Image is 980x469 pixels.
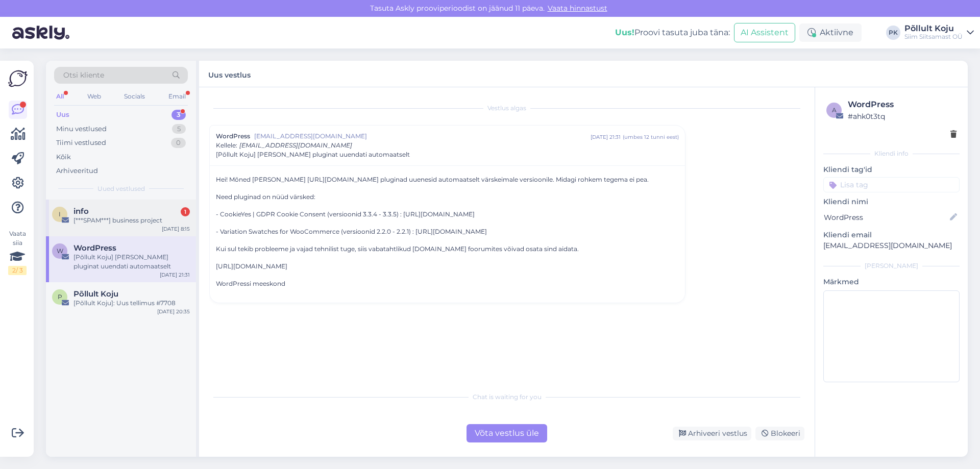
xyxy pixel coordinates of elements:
[216,227,679,236] p: - Variation Swatches for WooCommerce (versioonid 2.2.0 - 2.2.1) : [URL][DOMAIN_NAME]
[216,150,410,159] span: [Põllult Koju] [PERSON_NAME] pluginat uuendati automaatselt
[467,424,547,442] div: Võta vestlus üle
[591,133,621,141] div: [DATE] 21:31
[58,293,62,301] span: P
[216,192,679,202] p: Need pluginad on nüüd värsked:
[545,4,610,13] a: Vaata hinnastust
[239,141,352,149] span: [EMAIL_ADDRESS][DOMAIN_NAME]
[56,124,107,134] div: Minu vestlused
[823,230,960,240] p: Kliendi email
[216,279,679,288] p: WordPressi meeskond
[216,175,679,184] p: Hei! Mõned [PERSON_NAME] [URL][DOMAIN_NAME] pluginad uuenesid automaatselt värskeimale versioonil...
[157,308,190,315] div: [DATE] 20:35
[832,106,837,114] span: a
[823,149,960,158] div: Kliendi info
[73,299,190,308] div: [Põllult Koju]: Uus tellimus #7708
[848,98,957,111] div: WordPress
[54,90,66,103] div: All
[209,392,804,402] div: Chat is waiting for you
[848,111,957,122] div: # ahk0t3tq
[97,184,145,193] span: Uued vestlused
[615,27,730,39] div: Proovi tasuta juba täna:
[823,196,960,207] p: Kliendi nimi
[172,124,186,134] div: 5
[208,67,251,81] label: Uus vestlus
[8,229,27,275] div: Vaata siia
[886,26,900,40] div: PK
[615,28,634,37] b: Uus!
[216,132,250,141] span: WordPress
[823,277,960,287] p: Märkmed
[171,138,186,148] div: 0
[209,104,804,113] div: Vestlus algas
[623,133,679,141] div: ( umbes 12 tunni eest )
[73,253,190,271] div: [Põllult Koju] [PERSON_NAME] pluginat uuendati automaatselt
[56,138,106,148] div: Tiimi vestlused
[216,262,679,271] p: [URL][DOMAIN_NAME]
[73,243,116,253] span: WordPress
[734,23,795,42] button: AI Assistent
[73,207,89,216] span: info
[216,210,679,219] p: - CookieYes | GDPR Cookie Consent (versioonid 3.3.4 - 3.3.5) : [URL][DOMAIN_NAME]
[73,289,118,299] span: Põllult Koju
[904,33,963,41] div: Siim Siitsamast OÜ
[823,261,960,270] div: [PERSON_NAME]
[171,110,186,120] div: 3
[755,427,804,440] div: Blokeeri
[823,164,960,175] p: Kliendi tag'id
[56,110,69,120] div: Uus
[799,23,862,42] div: Aktiivne
[904,24,974,41] a: Põllult KojuSiim Siitsamast OÜ
[56,166,98,176] div: Arhiveeritud
[162,225,190,233] div: [DATE] 8:15
[8,69,28,88] img: Askly Logo
[166,90,188,103] div: Email
[59,210,61,218] span: i
[85,90,103,103] div: Web
[216,141,237,149] span: Kellele :
[63,70,104,81] span: Otsi kliente
[56,152,71,162] div: Kõik
[122,90,147,103] div: Socials
[673,427,751,440] div: Arhiveeri vestlus
[57,247,63,255] span: W
[823,177,960,192] input: Lisa tag
[823,240,960,251] p: [EMAIL_ADDRESS][DOMAIN_NAME]
[904,24,963,33] div: Põllult Koju
[216,244,679,254] p: Kui sul tekib probleeme ja vajad tehnilist tuge, siis vabatahtlikud [DOMAIN_NAME] foorumites võiv...
[8,266,27,275] div: 2 / 3
[181,207,190,216] div: 1
[160,271,190,279] div: [DATE] 21:31
[254,132,591,141] span: [EMAIL_ADDRESS][DOMAIN_NAME]
[824,212,948,223] input: Lisa nimi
